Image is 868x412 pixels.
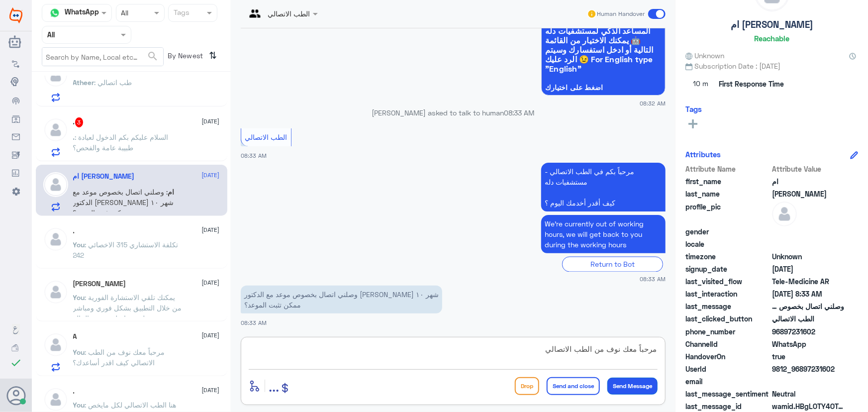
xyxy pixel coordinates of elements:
img: whatsapp.png [47,5,62,20]
input: Search by Name, Local etc… [42,48,163,66]
span: 9812_96897231602 [772,364,844,374]
span: phone_number [685,326,770,337]
span: Attribute Value [772,164,844,174]
span: Subscription Date : [DATE] [685,61,858,71]
span: 96897231602 [772,326,844,337]
span: First Response Time [719,79,784,89]
p: 28/8/2025, 8:33 AM [541,163,666,211]
h5: A [73,332,77,341]
span: timezone [685,251,770,262]
span: null [772,376,844,387]
img: defaultAdmin.png [43,280,68,305]
span: [DATE] [202,278,220,287]
img: defaultAdmin.png [43,117,68,142]
p: 28/8/2025, 8:33 AM [241,286,442,313]
span: 08:33 AM [241,319,267,326]
span: اضغط على اختيارك [545,84,662,92]
span: وصلني اتصال بخصوص موعد مع الدكتور مأمون شهر ١٠ ممكن تثبت الموعد؟ [772,301,844,311]
span: null [772,226,844,237]
span: HandoverOn [685,351,770,362]
span: [DATE] [202,117,220,126]
i: check [10,357,22,369]
span: email [685,376,770,387]
span: Atheer [73,78,95,87]
span: 2025-06-25T17:45:24.699Z [772,264,844,274]
button: Send and close [547,377,600,395]
span: : مرحباً معك نوف من الطب الاتصالي كيف اقدر أساعدك؟ [73,348,165,367]
span: wamid.HBgLOTY4OTcyMzE2MDIVAgASGCBENkYxRjY2RjBENkVBNDJBOUFCRTI3QTA3QjI5MjIyMAA= [772,401,844,412]
h6: Attributes [685,150,721,159]
span: By Newest [164,47,205,67]
span: 08:33 AM [241,152,267,159]
span: You [73,240,85,249]
span: 2 [772,339,844,349]
span: . [73,133,75,141]
span: last_message_sentiment [685,389,770,399]
span: 08:32 AM [640,99,666,107]
span: Tele-Medicine AR [772,276,844,287]
button: ... [269,375,279,397]
span: ام [772,176,844,187]
span: last_clicked_button [685,313,770,324]
span: ChannelId [685,339,770,349]
span: Unknown [772,251,844,262]
span: locale [685,239,770,249]
span: : وصلني اتصال بخصوص موعد مع الدكتور [PERSON_NAME] شهر ١٠ ممكن تثبت الموعد؟ [73,188,174,217]
span: 3 [75,117,84,127]
span: الطب الاتصالي [245,133,288,141]
button: Drop [515,377,539,395]
span: search [147,50,159,62]
span: [DATE] [202,171,220,180]
span: [DATE] [202,225,220,234]
span: 08:33 AM [504,108,535,117]
p: 28/8/2025, 8:33 AM [541,215,666,253]
img: Widebot Logo [9,7,22,23]
span: : تكلفة الاستشاري 315 الاخصائي 242 [73,240,179,259]
span: You [73,293,85,302]
img: defaultAdmin.png [43,227,68,252]
img: defaultAdmin.png [43,332,68,357]
span: signup_date [685,264,770,274]
span: profile_pic [685,202,770,224]
span: last_message [685,301,770,311]
span: You [73,348,85,356]
span: Attribute Name [685,164,770,174]
h5: . [73,387,75,396]
button: Avatar [6,386,25,405]
span: UserId [685,364,770,374]
span: Unknown [685,50,724,61]
h5: . [73,227,75,235]
span: 10 m [685,75,715,93]
span: : السلام عليكم بكم الدخول لعيادة طبيبة عامة والفحص؟ [73,133,169,152]
span: first_name [685,176,770,187]
span: 0 [772,389,844,399]
span: الطب الاتصالي [772,313,844,324]
h5: ام محمد [73,172,135,181]
div: Tags [172,7,190,20]
span: Human Handover [597,9,645,18]
span: 08:33 AM [640,275,666,283]
span: [DATE] [202,331,220,340]
span: last_name [685,189,770,199]
span: : يمكنك تلقي الاستشارة الفورية من خلال التطبيق بشكل فوري ومباشر مع طبيب عام ليتم تقييم الحالة [73,293,182,322]
h6: Reachable [754,34,789,43]
h5: Mashael Althomali [73,280,126,288]
span: true [772,351,844,362]
img: defaultAdmin.png [43,63,68,88]
img: defaultAdmin.png [43,387,68,412]
span: gender [685,226,770,237]
button: search [147,48,159,65]
button: Send Message [607,378,658,395]
span: : طب اتصالي [95,78,132,87]
span: ... [269,377,279,395]
h5: . [73,117,84,127]
span: last_visited_flow [685,276,770,287]
span: محمد [772,189,844,199]
span: [DATE] [202,386,220,395]
div: Return to Bot [562,257,663,272]
span: سعداء بتواجدك معنا اليوم 👋 أنا المساعد الذكي لمستشفيات دله 🤖 يمكنك الاختيار من القائمة التالية أو... [545,16,662,73]
span: last_message_id [685,401,770,412]
span: 2025-08-28T05:33:46.355Z [772,289,844,299]
img: defaultAdmin.png [772,202,797,226]
p: [PERSON_NAME] asked to talk to human [241,107,666,118]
